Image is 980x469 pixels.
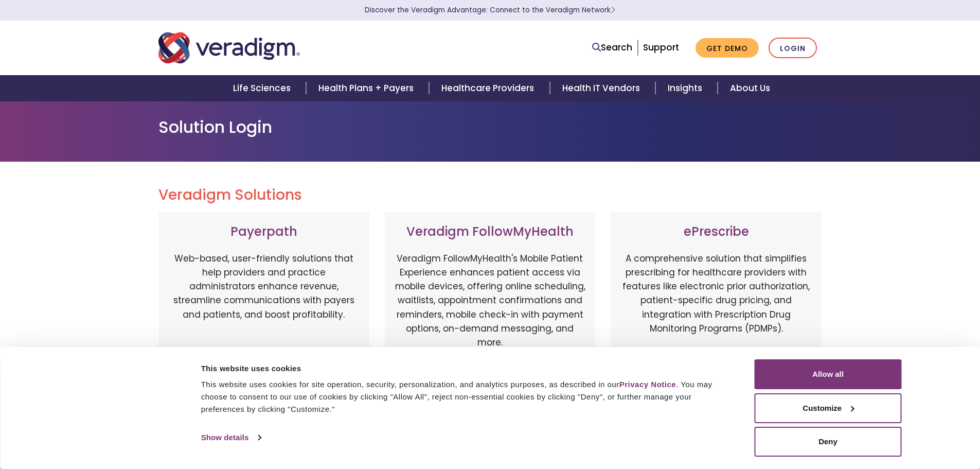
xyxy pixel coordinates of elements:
a: Login [769,38,817,59]
a: Health IT Vendors [550,75,655,101]
a: Life Sciences [221,75,306,101]
a: About Us [718,75,782,101]
a: Healthcare Providers [429,75,549,101]
h3: ePrescribe [621,224,811,239]
a: Insights [655,75,718,101]
button: Allow all [755,359,902,389]
h3: Payerpath [169,224,359,239]
img: Veradigm logo [158,31,300,65]
a: Show details [201,430,261,445]
a: Support [643,41,679,54]
span: Learn More [611,5,615,15]
div: This website uses cookies [201,362,732,375]
a: Get Demo [696,38,759,58]
a: Privacy Notice [619,380,676,389]
button: Deny [755,427,902,457]
button: Customize [755,393,902,423]
a: Health Plans + Payers [306,75,429,101]
h1: Solution Login [158,117,822,137]
a: Search [592,41,632,55]
h3: Veradigm FollowMyHealth [395,224,585,239]
p: Veradigm FollowMyHealth's Mobile Patient Experience enhances patient access via mobile devices, o... [395,252,585,350]
p: Web-based, user-friendly solutions that help providers and practice administrators enhance revenu... [169,252,359,360]
a: Discover the Veradigm Advantage: Connect to the Veradigm NetworkLearn More [365,5,615,15]
h2: Veradigm Solutions [158,186,822,204]
p: A comprehensive solution that simplifies prescribing for healthcare providers with features like ... [621,252,811,360]
div: This website uses cookies for site operation, security, personalization, and analytics purposes, ... [201,378,732,415]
